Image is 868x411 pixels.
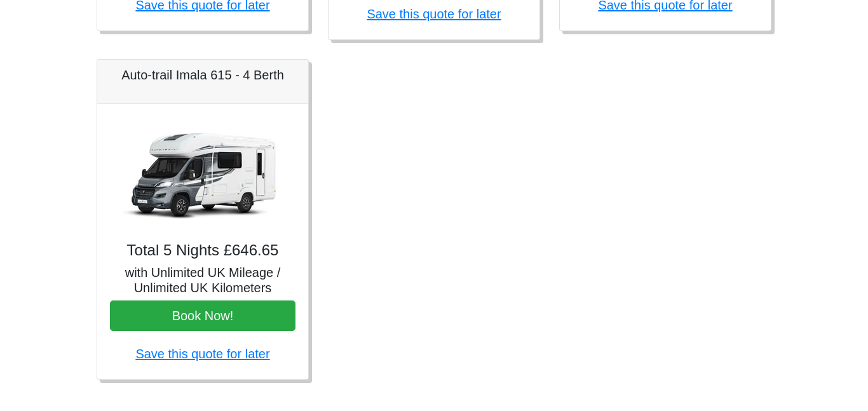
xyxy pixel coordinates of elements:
h4: Total 5 Nights £646.65 [110,241,295,260]
a: Save this quote for later [367,7,501,21]
h5: Auto-trail Imala 615 - 4 Berth [110,67,295,83]
a: Save this quote for later [135,347,269,361]
h5: with Unlimited UK Mileage / Unlimited UK Kilometers [110,265,295,295]
button: Book Now! [110,300,295,331]
img: Auto-trail Imala 615 - 4 Berth [114,117,292,231]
